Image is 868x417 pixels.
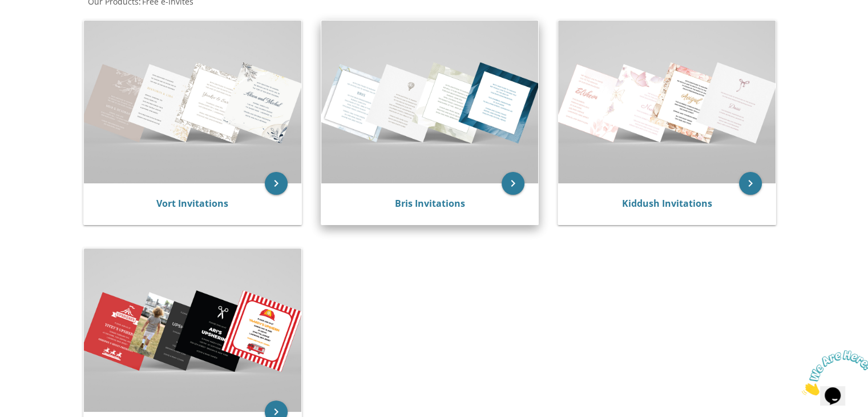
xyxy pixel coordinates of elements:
img: Bris Invitations [321,21,539,183]
a: Bris Invitations [394,197,465,210]
img: Chat attention grabber [5,5,75,50]
a: keyboard_arrow_right [265,172,288,195]
img: Kiddush Invitations [558,21,776,183]
a: Kiddush Invitations [622,197,712,210]
a: Vort Invitations [156,197,228,210]
img: Vort Invitations [84,21,301,183]
img: Upsherin Invitations [84,248,301,411]
iframe: chat widget [797,346,868,400]
a: keyboard_arrow_right [739,172,762,195]
a: keyboard_arrow_right [502,172,524,195]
